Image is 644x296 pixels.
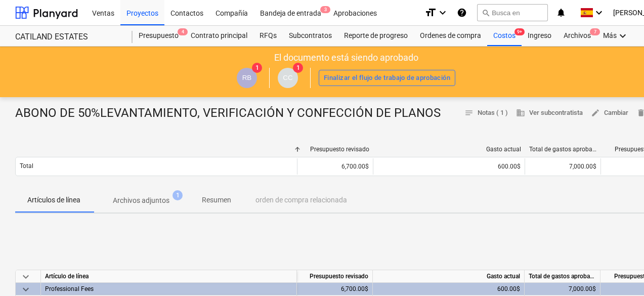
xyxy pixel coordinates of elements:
[178,28,188,35] span: 4
[20,271,32,283] span: keyboard_arrow_down
[283,26,338,46] a: Subcontratos
[437,7,449,19] i: keyboard_arrow_down
[525,158,600,175] div: 7,000.00$
[253,26,283,46] a: RFQs
[590,28,600,35] span: 7
[15,32,120,43] div: CATILAND ESTATES
[185,26,253,46] a: Contrato principal
[617,30,629,42] i: keyboard_arrow_down
[45,283,292,295] div: Professional Fees
[557,26,597,46] div: Archivos
[482,9,490,17] span: search
[597,26,635,46] div: Más
[173,190,183,200] span: 1
[27,195,80,205] p: Artículos de línea
[516,107,583,119] span: Ver subcontratista
[525,270,600,283] div: Total de gastos aprobados
[556,7,566,19] i: notifications
[338,26,414,46] a: Reporte de progreso
[593,7,605,19] i: keyboard_arrow_down
[373,270,525,283] div: Gasto actual
[460,105,512,121] button: Notas ( 1 )
[557,26,597,46] a: Archivos7
[522,26,557,46] a: Ingreso
[252,63,262,73] span: 1
[20,162,33,171] p: Total
[414,26,487,46] a: Ordenes de compra
[41,270,297,283] div: Artículo de línea
[297,270,373,283] div: Presupuesto revisado
[283,74,292,81] span: CC
[242,74,252,81] span: RB
[377,283,520,295] div: 600.00$
[514,28,525,35] span: 9+
[133,26,185,46] div: Presupuesto
[15,105,449,121] div: ABONO DE 50%LEVANTAMIENTO, VERIFICACIÓN Y CONFECCIÓN DE PLANOS
[278,68,298,88] div: Carlos Cedeno
[274,52,418,64] p: El documento está siendo aprobado
[529,146,597,153] div: Total de gastos aprobados
[237,68,257,88] div: Rafael Bósquez
[297,158,373,175] div: 6,700.00$
[324,72,450,84] div: Finalizar el flujo de trabajo de aprobación
[302,146,369,153] div: Presupuesto revisado
[525,283,600,295] div: 7,000.00$
[202,195,231,205] p: Resumen
[424,7,437,19] i: format_size
[512,105,587,121] button: Ver subcontratista
[587,105,632,121] button: Cambiar
[591,108,600,117] span: edit
[113,195,169,206] p: Archivos adjuntos
[133,26,185,46] a: Presupuesto4
[464,107,508,119] span: Notas ( 1 )
[377,163,521,170] div: 600.00$
[516,108,525,117] span: business
[464,108,474,117] span: notes
[20,283,32,295] span: keyboard_arrow_down
[591,107,628,119] span: Cambiar
[320,6,330,13] span: 3
[297,283,373,295] div: 6,700.00$
[377,146,521,153] div: Gasto actual
[487,26,522,46] a: Costos9+
[487,26,522,46] div: Costos
[319,70,455,86] button: Finalizar el flujo de trabajo de aprobación
[457,7,467,19] i: Base de conocimientos
[293,63,303,73] span: 1
[477,4,548,21] button: Busca en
